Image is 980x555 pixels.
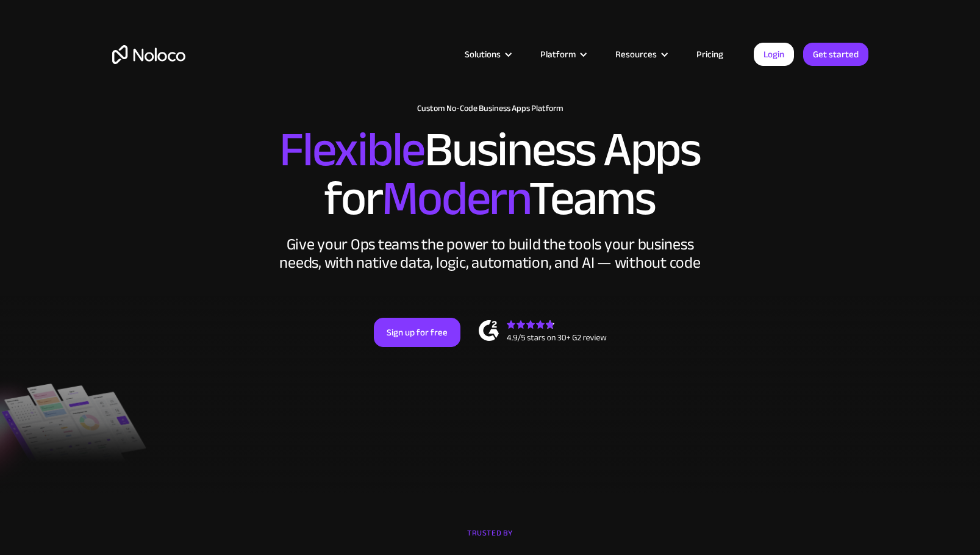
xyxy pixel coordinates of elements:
span: Modern [382,153,529,244]
a: Get started [803,43,868,66]
div: Platform [540,46,576,62]
div: Give your Ops teams the power to build the tools your business needs, with native data, logic, au... [277,235,704,272]
div: Solutions [465,46,501,62]
div: Platform [525,46,600,62]
a: Sign up for free [374,318,460,347]
div: Resources [600,46,681,62]
h2: Business Apps for Teams [112,126,868,223]
a: Pricing [681,46,739,62]
a: Login [754,43,794,66]
div: Resources [615,46,657,62]
a: home [112,45,185,64]
span: Flexible [279,104,424,195]
div: Solutions [449,46,525,62]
